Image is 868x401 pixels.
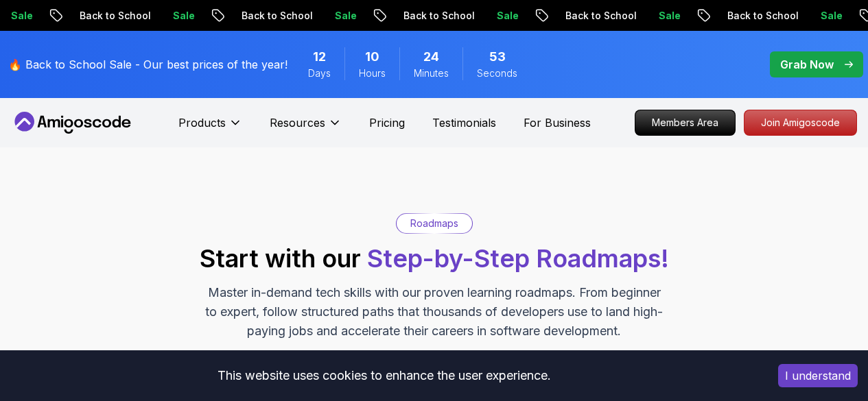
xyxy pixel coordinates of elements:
[410,217,458,230] p: Roadmaps
[308,66,331,80] span: Days
[178,114,242,142] button: Products
[299,9,343,23] p: Sale
[359,66,386,80] span: Hours
[313,47,326,66] span: 12 Days
[461,9,505,23] p: Sale
[623,9,667,23] p: Sale
[785,9,829,23] p: Sale
[692,9,785,23] p: Back to School
[178,114,226,131] p: Products
[368,9,461,23] p: Back to School
[635,110,735,135] p: Members Area
[270,114,325,131] p: Resources
[204,283,665,341] p: Master in-demand tech skills with our proven learning roadmaps. From beginner to expert, follow s...
[8,56,288,73] p: 🔥 Back to School Sale - Our best prices of the year!
[524,114,591,131] a: For Business
[423,47,439,66] span: 24 Minutes
[44,9,137,23] p: Back to School
[744,110,857,136] a: Join Amigoscode
[367,243,669,274] span: Step-by-Step Roadmaps!
[270,114,342,142] button: Resources
[10,361,758,391] div: This website uses cookies to enhance the user experience.
[365,47,379,66] span: 10 Hours
[206,9,299,23] p: Back to School
[414,66,449,80] span: Minutes
[369,114,405,131] a: Pricing
[778,364,858,387] button: Accept cookies
[780,56,834,73] p: Grab Now
[200,245,669,272] h2: Start with our
[137,9,181,23] p: Sale
[744,110,856,135] p: Join Amigoscode
[477,66,517,80] span: Seconds
[489,47,506,66] span: 53 Seconds
[432,114,496,131] a: Testimonials
[530,9,623,23] p: Back to School
[635,110,736,136] a: Members Area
